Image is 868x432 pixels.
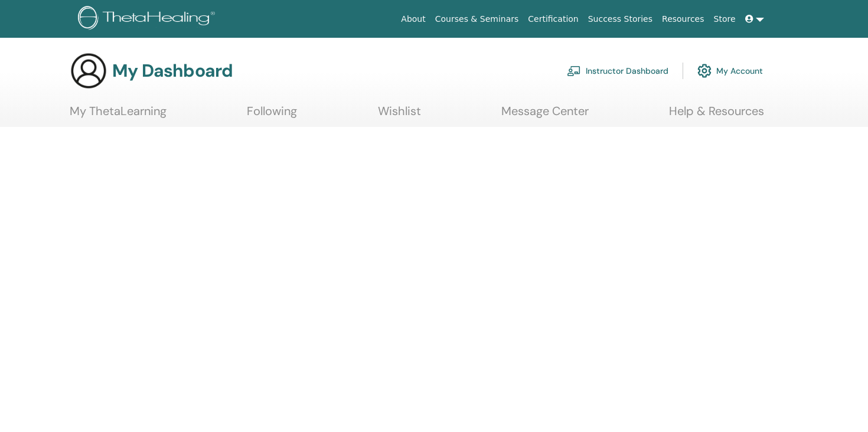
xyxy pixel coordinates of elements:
[396,8,430,30] a: About
[669,104,764,127] a: Help & Resources
[657,8,709,30] a: Resources
[697,61,712,81] img: cog.svg
[501,104,589,127] a: Message Center
[583,8,657,30] a: Success Stories
[523,8,583,30] a: Certification
[430,8,524,30] a: Courses & Seminars
[70,52,107,90] img: generic-user-icon.jpg
[247,104,297,127] a: Following
[112,60,233,81] h3: My Dashboard
[567,66,581,76] img: chalkboard-teacher.svg
[70,104,167,127] a: My ThetaLearning
[709,8,740,30] a: Store
[378,104,421,127] a: Wishlist
[78,6,219,32] img: logo.png
[567,58,668,84] a: Instructor Dashboard
[697,58,763,84] a: My Account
